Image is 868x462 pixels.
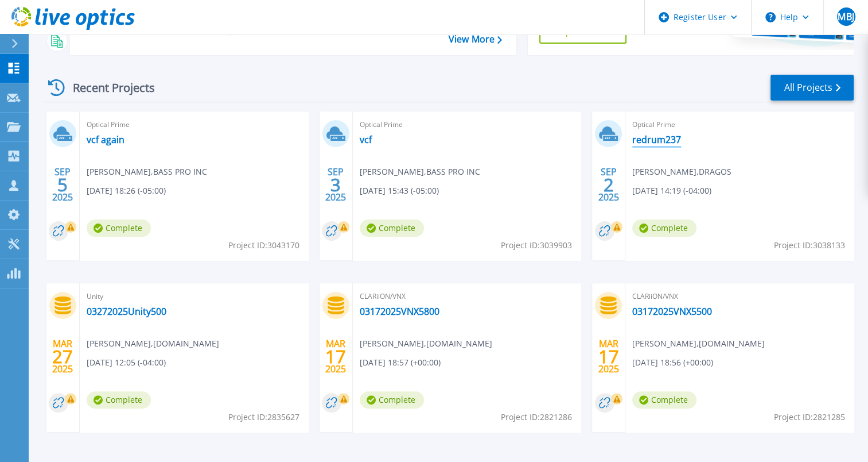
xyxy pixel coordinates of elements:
[325,336,347,378] div: MAR 2025
[52,336,73,378] div: MAR 2025
[501,411,572,423] span: Project ID: 2821286
[87,165,207,178] span: [PERSON_NAME] , BASS PRO INC
[360,356,441,369] span: [DATE] 18:57 (+00:00)
[228,411,299,423] span: Project ID: 2835627
[87,118,301,131] span: Optical Prime
[632,118,847,131] span: Optical Prime
[632,220,696,237] span: Complete
[632,165,731,178] span: [PERSON_NAME] , DRAGOS
[87,134,124,145] a: vcf again
[360,337,492,350] span: [PERSON_NAME] , [DOMAIN_NAME]
[360,306,439,317] a: 03172025VNX5800
[57,180,68,190] span: 5
[330,180,341,190] span: 3
[632,356,713,369] span: [DATE] 18:56 (+00:00)
[87,184,166,197] span: [DATE] 18:26 (-05:00)
[838,12,854,21] span: MBJ
[87,290,301,303] span: Unity
[325,164,347,206] div: SEP 2025
[604,180,614,190] span: 2
[360,290,574,303] span: CLARiiON/VNX
[228,239,299,252] span: Project ID: 3043170
[770,75,854,101] a: All Projects
[632,134,681,145] a: redrum237
[87,356,166,369] span: [DATE] 12:05 (-04:00)
[52,352,73,361] span: 27
[598,164,620,206] div: SEP 2025
[52,164,73,206] div: SEP 2025
[501,239,572,252] span: Project ID: 3039903
[360,391,424,409] span: Complete
[360,184,439,197] span: [DATE] 15:43 (-05:00)
[360,165,480,178] span: [PERSON_NAME] , BASS PRO INC
[774,411,845,423] span: Project ID: 2821285
[325,352,346,361] span: 17
[87,337,219,350] span: [PERSON_NAME] , [DOMAIN_NAME]
[632,337,765,350] span: [PERSON_NAME] , [DOMAIN_NAME]
[87,306,166,317] a: 03272025Unity500
[632,306,712,317] a: 03172025VNX5500
[87,220,151,237] span: Complete
[449,34,502,45] a: View More
[632,290,847,303] span: CLARiiON/VNX
[44,74,170,102] div: Recent Projects
[598,352,619,361] span: 17
[632,184,711,197] span: [DATE] 14:19 (-04:00)
[87,391,151,409] span: Complete
[360,118,574,131] span: Optical Prime
[598,336,620,378] div: MAR 2025
[774,239,845,252] span: Project ID: 3038133
[360,134,372,145] a: vcf
[360,220,424,237] span: Complete
[632,391,696,409] span: Complete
